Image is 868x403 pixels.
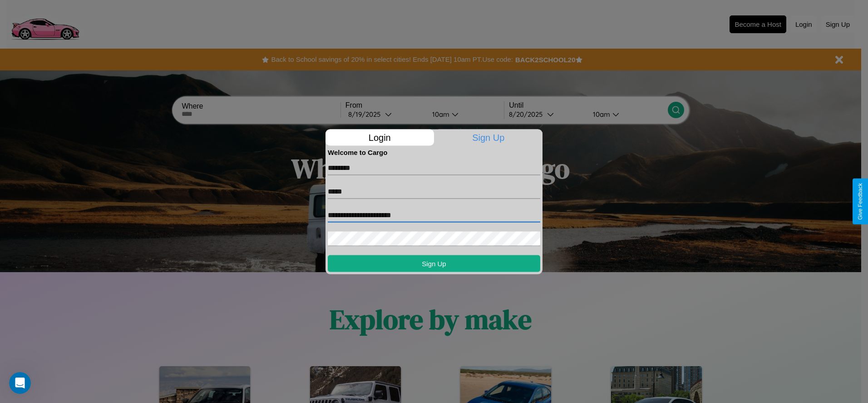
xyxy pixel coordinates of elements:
[325,129,434,145] p: Login
[328,148,540,156] h4: Welcome to Cargo
[857,183,863,220] div: Give Feedback
[328,255,540,272] button: Sign Up
[434,129,543,145] p: Sign Up
[9,372,31,394] iframe: Intercom live chat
